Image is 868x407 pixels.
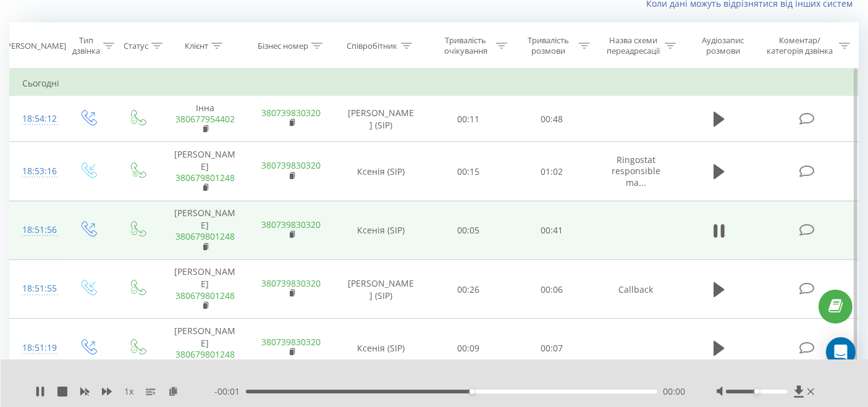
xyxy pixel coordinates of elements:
[664,385,686,397] font: 00:00
[541,342,563,354] font: 00:07
[262,219,321,230] a: 380739830320
[175,266,236,290] font: [PERSON_NAME]
[612,154,660,188] font: Ringostat responsible ma...
[22,112,57,124] font: 18:54:12
[607,35,660,56] font: Назва схеми переадресації
[357,225,405,237] font: Ксенія (SIP)
[175,172,235,183] a: 380679801248
[196,102,214,114] font: Інна
[4,40,66,51] font: [PERSON_NAME]
[262,277,321,289] a: 380739830320
[262,159,321,171] a: 380739830320
[214,385,217,397] font: -
[470,389,474,394] div: Accessibility label
[175,230,235,242] a: 380679801248
[754,389,759,394] div: Accessibility label
[541,113,563,125] font: 00:48
[175,207,236,231] font: [PERSON_NAME]
[175,148,236,172] font: [PERSON_NAME]
[22,77,59,89] font: Сьогодні
[22,224,57,235] font: 18:51:56
[262,336,321,348] a: 380739830320
[129,385,133,397] font: x
[348,107,414,131] font: [PERSON_NAME] (SIP)
[175,113,235,125] a: 380677954402
[528,35,569,56] font: Тривалість розмови
[458,113,480,125] font: 00:11
[22,342,57,353] font: 18:51:19
[347,40,398,51] font: Співробітник
[444,35,487,56] font: Тривалість очікування
[22,282,57,294] font: 18:51:55
[217,385,240,397] font: 00:01
[618,283,653,295] font: Callback
[826,337,856,367] div: Open Intercom Messenger
[124,40,148,51] font: Статус
[124,385,129,397] font: 1
[175,325,236,349] font: [PERSON_NAME]
[541,283,563,295] font: 00:06
[258,40,308,51] font: Бізнес номер
[175,290,235,301] a: 380679801248
[767,35,833,56] font: Коментар/категорія дзвінка
[175,348,235,360] a: 380679801248
[22,165,57,177] font: 18:53:16
[348,277,414,301] font: [PERSON_NAME] (SIP)
[357,342,405,354] font: Ксенія (SIP)
[702,35,744,56] font: Аудіозапис розмови
[458,342,480,354] font: 00:09
[357,166,405,177] font: Ксенія (SIP)
[458,283,480,295] font: 00:26
[262,107,321,119] a: 380739830320
[541,225,563,237] font: 00:41
[72,35,100,56] font: Тип дзвінка
[541,166,563,177] font: 01:02
[185,40,208,51] font: Клієнт
[458,166,480,177] font: 00:15
[458,225,480,237] font: 00:05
